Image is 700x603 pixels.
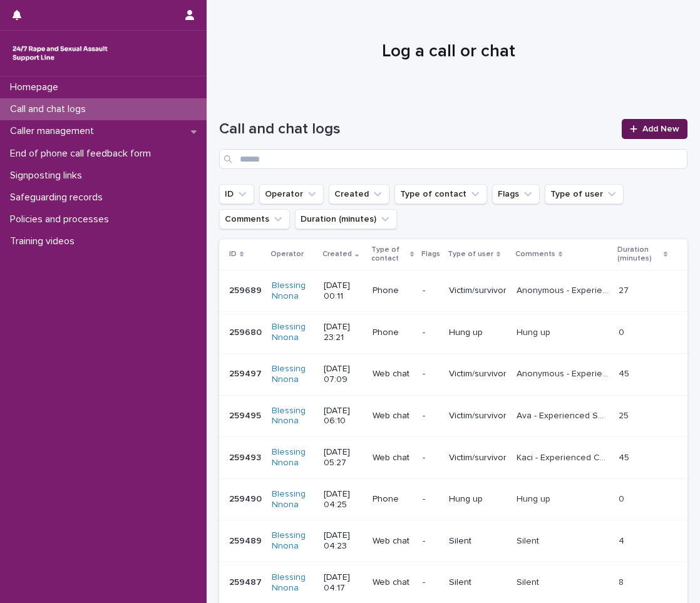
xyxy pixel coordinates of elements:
p: Web chat [373,453,413,463]
p: 45 [619,366,632,379]
p: Victim/survivor [449,369,507,379]
a: Blessing Nnona [272,364,314,385]
p: Hung up [517,492,553,505]
p: Type of contact [371,243,407,266]
p: Kaci - Experienced CSA, empowered, explored feelings, provided emotional support, provided inform... [517,450,611,463]
p: Homepage [5,81,68,93]
p: 27 [619,283,631,296]
a: Blessing Nnona [272,572,314,594]
button: Flags [492,184,540,204]
tr: 259495259495 Blessing Nnona [DATE] 06:10Web chat-Victim/survivorAva - Experienced SV, explored fe... [219,395,687,437]
p: 25 [619,408,631,421]
p: 0 [619,325,627,338]
a: Blessing Nnona [272,322,314,343]
p: ID [229,247,237,261]
tr: 259497259497 Blessing Nnona [DATE] 07:09Web chat-Victim/survivorAnonymous - Experienced SV, explo... [219,353,687,395]
tr: 259493259493 Blessing Nnona [DATE] 05:27Web chat-Victim/survivorKaci - Experienced CSA, empowered... [219,437,687,479]
p: End of phone call feedback form [5,148,161,160]
button: Created [329,184,389,204]
img: rhQMoQhaT3yELyF149Cw [10,41,110,66]
p: Created [322,247,352,261]
p: 8 [619,575,626,588]
p: Duration (minutes) [617,243,661,266]
p: Policies and processes [5,214,119,225]
button: Type of user [545,184,624,204]
p: 259490 [229,492,264,505]
a: Blessing Nnona [272,281,314,302]
p: - [423,411,439,421]
p: Web chat [373,577,413,588]
p: Training videos [5,235,85,247]
tr: 259680259680 Blessing Nnona [DATE] 23:21Phone-Hung upHung upHung up 00 [219,312,687,354]
span: Add New [642,125,679,133]
p: 259489 [229,533,264,547]
a: Add New [622,119,687,139]
p: [DATE] 23:21 [324,322,363,343]
p: - [423,453,439,463]
p: Flags [421,247,440,261]
p: - [423,327,439,338]
p: [DATE] 04:23 [324,530,363,552]
button: Operator [259,184,324,204]
p: Phone [373,286,413,296]
p: Web chat [373,411,413,421]
p: [DATE] 06:10 [324,406,363,427]
p: Type of user [448,247,493,261]
tr: 259490259490 Blessing Nnona [DATE] 04:25Phone-Hung upHung upHung up 00 [219,478,687,520]
p: Victim/survivor [449,411,507,421]
p: - [423,536,439,547]
p: Operator [270,247,304,261]
p: 0 [619,492,627,505]
p: - [423,494,439,505]
button: ID [219,184,254,204]
p: Silent [517,533,542,547]
p: 45 [619,450,632,463]
p: Call and chat logs [5,103,96,115]
p: - [423,577,439,588]
a: Blessing Nnona [272,406,314,427]
p: Hung up [517,325,553,338]
p: Ava - Experienced SV, explored feelings, provided emotional support, empowered. Chat ended abruptly. [517,408,611,421]
p: Signposting links [5,170,92,182]
p: Silent [449,536,507,547]
p: [DATE] 04:17 [324,572,363,594]
p: [DATE] 07:09 [324,364,363,385]
button: Type of contact [394,184,487,204]
tr: 259689259689 Blessing Nnona [DATE] 00:11Phone-Victim/survivorAnonymous - Experienced SV, explored... [219,270,687,312]
p: 259487 [229,575,264,588]
h1: Call and chat logs [219,120,614,138]
p: - [423,369,439,379]
p: Web chat [373,369,413,379]
p: 259495 [229,408,264,421]
p: 259497 [229,366,264,379]
p: 259493 [229,450,264,463]
p: Victim/survivor [449,286,507,296]
p: - [423,286,439,296]
p: 4 [619,533,627,547]
p: Phone [373,327,413,338]
p: 259680 [229,325,264,338]
button: Duration (minutes) [295,209,397,229]
p: [DATE] 04:25 [324,489,363,510]
p: Phone [373,494,413,505]
p: Web chat [373,536,413,547]
h1: Log a call or chat [219,41,678,63]
p: Silent [449,577,507,588]
p: Hung up [449,327,507,338]
a: Blessing Nnona [272,489,314,510]
p: Anonymous - Experienced SV, explored feelings, provided emotional support, empowered, explored op... [517,283,611,296]
p: [DATE] 05:27 [324,447,363,468]
p: Comments [515,247,555,261]
a: Blessing Nnona [272,447,314,468]
p: 259689 [229,283,264,296]
button: Comments [219,209,290,229]
p: Caller management [5,125,104,137]
tr: 259489259489 Blessing Nnona [DATE] 04:23Web chat-SilentSilentSilent 44 [219,520,687,562]
p: [DATE] 00:11 [324,281,363,302]
p: Silent [517,575,542,588]
p: Hung up [449,494,507,505]
input: Search [219,149,687,169]
p: Anonymous - Experienced SV, explored feelings, chatter was in a flashback, chat was pending. [517,366,611,379]
p: Victim/survivor [449,453,507,463]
